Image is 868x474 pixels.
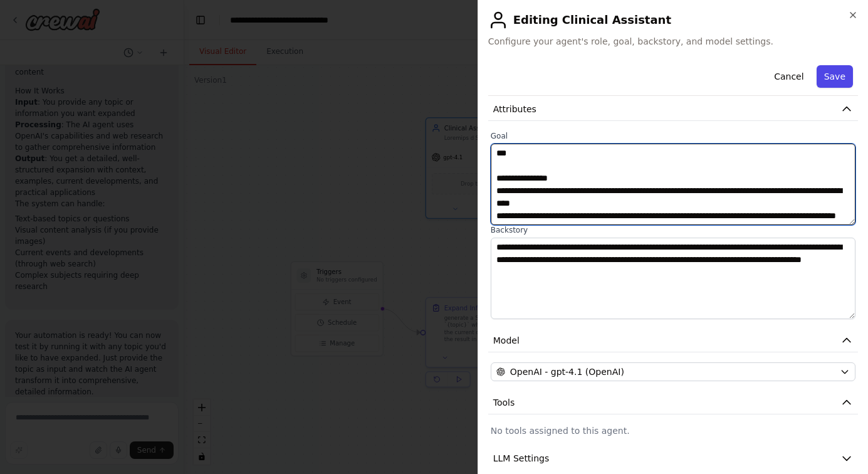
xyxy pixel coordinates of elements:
[493,334,520,347] span: Model
[493,452,550,465] span: LLM Settings
[488,35,858,48] span: Configure your agent's role, goal, backstory, and model settings.
[488,329,858,352] button: Model
[488,10,858,30] h2: Editing Clinical Assistant
[510,366,624,378] span: OpenAI - gpt-4.1 (OpenAI)
[488,98,858,121] button: Attributes
[766,65,811,88] button: Cancel
[817,65,853,88] button: Save
[491,225,855,235] label: Backstory
[491,424,855,437] p: No tools assigned to this agent.
[488,447,858,470] button: LLM Settings
[491,362,855,381] button: OpenAI - gpt-4.1 (OpenAI)
[493,103,536,115] span: Attributes
[493,396,515,409] span: Tools
[491,131,855,141] label: Goal
[488,391,858,414] button: Tools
